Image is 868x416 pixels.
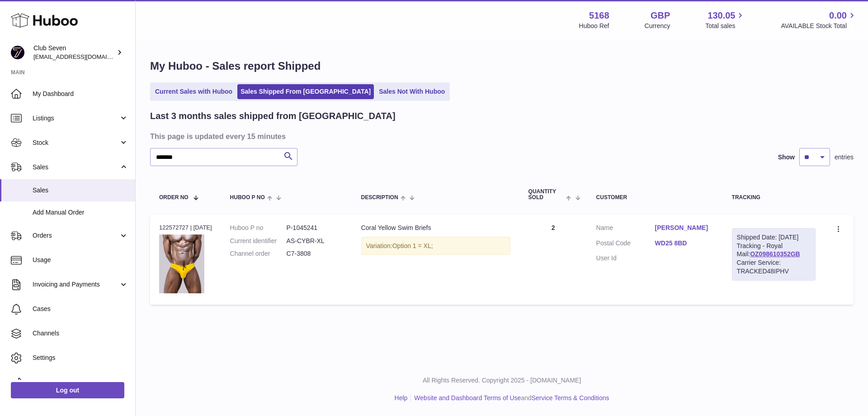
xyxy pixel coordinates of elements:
[152,84,236,99] a: Current Sales with Huboo
[737,258,811,276] div: Carrier Service: TRACKED48IPHV
[159,224,212,232] div: 122572727 | [DATE]
[33,305,128,313] span: Cases
[33,186,128,195] span: Sales
[230,237,287,245] dt: Current identifier
[11,46,24,59] img: info@wearclubseven.com
[33,90,128,98] span: My Dashboard
[835,153,854,162] span: entries
[33,208,128,217] span: Add Manual Order
[230,224,287,232] dt: Huboo P no
[33,280,119,289] span: Invoicing and Payments
[732,228,816,281] div: Tracking - Royal Mail:
[414,394,521,402] a: Website and Dashboard Terms of Use
[596,254,655,263] dt: User Id
[645,22,670,30] div: Currency
[829,10,847,22] span: 0.00
[732,195,816,201] div: Tracking
[361,237,510,255] div: Variation:
[143,376,861,385] p: All Rights Reserved. Copyright 2025 - [DOMAIN_NAME]
[596,224,655,234] dt: Name
[737,233,811,242] div: Shipped Date: [DATE]
[159,234,204,293] img: Mens_Speedo_swim_briefs_with_drawstring_waist_18.webp
[33,44,115,61] div: Club Seven
[230,195,265,201] span: Huboo P no
[33,378,128,387] span: Returns
[651,10,670,22] strong: GBP
[392,242,433,249] span: Option 1 = XL;
[150,110,396,122] h2: Last 3 months sales shipped from [GEOGRAPHIC_DATA]
[589,10,609,22] strong: 5168
[230,249,287,258] dt: Channel order
[781,10,857,30] a: 0.00 AVAILABLE Stock Total
[361,224,510,232] div: Coral Yellow Swim Briefs
[705,10,745,30] a: 130.05 Total sales
[287,224,343,232] dd: P-1045241
[596,195,714,201] div: Customer
[781,22,857,30] span: AVAILABLE Stock Total
[705,22,745,30] span: Total sales
[750,250,800,258] a: OZ098610352GB
[361,195,398,201] span: Description
[33,256,128,264] span: Usage
[33,114,119,123] span: Listings
[579,22,609,30] div: Huboo Ref
[655,239,714,248] a: WD25 8BD
[596,239,655,250] dt: Postal Code
[159,195,189,201] span: Order No
[395,394,408,402] a: Help
[33,139,119,147] span: Stock
[287,237,343,245] dd: AS-CYBR-XL
[150,59,854,73] h1: My Huboo - Sales report Shipped
[33,163,119,172] span: Sales
[33,354,128,362] span: Settings
[150,131,851,141] h3: This page is updated every 15 minutes
[532,394,609,402] a: Service Terms & Conditions
[778,153,795,162] label: Show
[519,215,587,305] td: 2
[708,10,735,22] span: 130.05
[528,189,564,201] span: Quantity Sold
[11,382,124,398] a: Log out
[33,329,128,338] span: Channels
[33,53,133,60] span: [EMAIL_ADDRESS][DOMAIN_NAME]
[655,224,714,232] a: [PERSON_NAME]
[411,394,609,402] li: and
[376,84,448,99] a: Sales Not With Huboo
[287,249,343,258] dd: C7-3808
[33,231,119,240] span: Orders
[237,84,374,99] a: Sales Shipped From [GEOGRAPHIC_DATA]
